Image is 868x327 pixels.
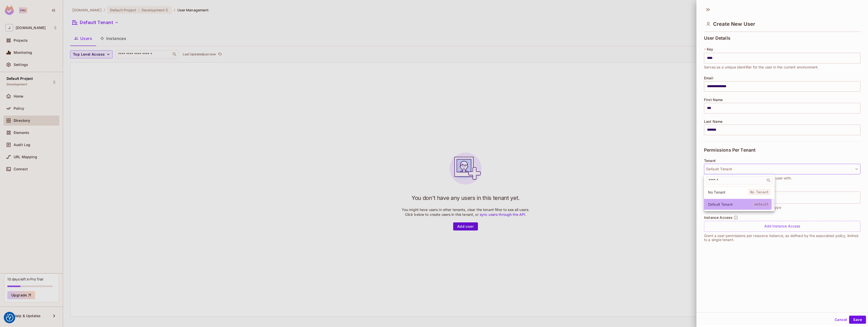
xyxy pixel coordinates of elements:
button: Consent Preferences [6,314,13,321]
span: default [752,201,771,207]
span: No Tenant [748,189,771,195]
span: No Tenant [708,190,748,195]
span: Default Tenant [708,202,752,207]
img: Revisit consent button [6,314,13,321]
